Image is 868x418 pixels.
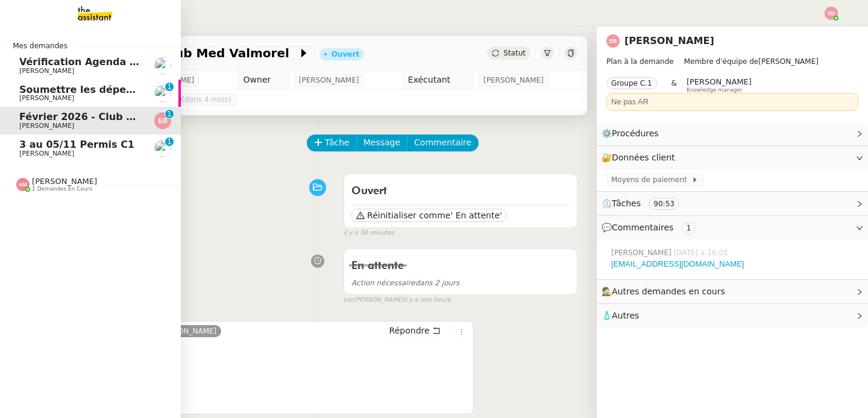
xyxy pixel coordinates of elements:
span: (dans 4 mois) [182,95,231,104]
p: 1 [167,110,172,121]
a: [EMAIL_ADDRESS][DOMAIN_NAME] [611,259,744,268]
span: 💬 [602,223,700,232]
nz-badge-sup: 1 [165,83,174,91]
span: [PERSON_NAME] [32,177,97,186]
span: Répondre [389,325,430,337]
span: Mes demandes [5,40,75,52]
span: Vérification Agenda + Chat + Wagram (9h et 14h) [19,56,290,68]
span: [PERSON_NAME] [483,74,544,86]
span: ⏲️ [602,198,690,208]
span: Statut [503,49,526,57]
span: [PERSON_NAME] [299,74,359,86]
span: [PERSON_NAME] [19,150,74,157]
span: ' En attente' [450,209,502,221]
div: 🧴Autres [597,304,868,328]
span: [DATE] 00:00 [134,93,231,106]
img: svg [154,112,171,129]
img: svg [825,7,838,20]
a: [PERSON_NAME] [152,326,222,337]
nz-tag: 90:53 [649,198,679,210]
span: [PERSON_NAME] [687,77,752,86]
button: Répondre [385,324,445,337]
p: 1 [167,138,172,148]
span: Moyens de paiement [611,174,691,186]
div: 💬Commentaires 1 [597,216,868,239]
div: ⏲️Tâches 90:53 [597,192,868,215]
span: Membre d'équipe de [684,57,759,66]
span: [PERSON_NAME] [19,122,74,130]
span: [PERSON_NAME] [19,67,74,75]
a: [PERSON_NAME] [624,35,714,46]
span: Knowledge manager [687,87,743,93]
span: [PERSON_NAME] [19,94,74,102]
span: 🔐 [602,151,680,165]
span: Autres demandes en cours [612,287,725,296]
span: Plan à la demande [606,57,674,66]
span: Message [363,136,400,150]
span: Données client [612,153,675,162]
span: par [344,295,354,305]
small: [PERSON_NAME] [344,295,451,305]
span: il y a une heure [404,295,451,305]
td: Owner [238,71,289,90]
img: users%2FNsDxpgzytqOlIY2WSYlFcHtx26m1%2Favatar%2F8901.jpg [154,140,171,157]
span: ⚙️ [602,127,664,141]
img: users%2F1ZOdYReiRxU708bktO25dFUINP72%2Favatar%2Fdbb5ecdd-14b3-417b-817a-38ae3883c55a [154,85,171,102]
span: Tâche [325,136,350,150]
span: 3 au 05/11 Permis C1 [19,139,134,150]
span: Tâches [612,198,641,208]
span: [PERSON_NAME] [606,55,858,68]
span: & [671,77,677,93]
h4: Re: Club Med [63,342,468,359]
img: users%2F9GXHdUEgf7ZlSXdwo7B3iBDT3M02%2Favatar%2Fimages.jpeg [154,57,171,74]
td: Exécutant [403,71,473,90]
span: [DATE] à 16:01 [674,247,731,258]
span: [PERSON_NAME] [611,247,674,258]
div: parfait [63,365,468,377]
p: 1 [167,83,172,93]
app-user-label: Knowledge manager [687,77,752,93]
nz-badge-sup: 1 [165,138,174,146]
div: Ne pas AR [611,96,854,108]
span: Commentaires [612,223,673,232]
button: Tâche [307,135,357,151]
span: dans 2 jours [351,279,459,287]
nz-badge-sup: 1 [165,110,174,118]
span: Réinitialiser comme [367,209,450,221]
span: il y a 38 minutes [344,228,394,238]
nz-tag: 1 [682,222,696,234]
span: 1 demandes en cours [32,186,92,192]
span: Février 2026 - Club Med Valmorel [19,111,201,122]
span: En attente [351,261,404,271]
span: Ouvert [351,186,387,197]
span: 🧴 [602,311,639,320]
div: Ouvert [332,51,359,58]
button: Commentaire [407,135,479,151]
div: 🕵️Autres demandes en cours [597,280,868,303]
div: ⚙️Procédures [597,122,868,145]
span: Autres [612,311,639,320]
span: 🕵️ [602,287,731,296]
nz-tag: Groupe C.1 [606,77,657,89]
img: svg [16,178,30,191]
button: Réinitialiser comme' En attente' [351,209,507,222]
span: Soumettre les dépenses Uber à [GEOGRAPHIC_DATA] [19,84,306,95]
span: Action nécessaire [351,279,415,287]
span: Procédures [612,128,659,138]
img: svg [606,34,620,48]
button: Message [356,135,407,151]
span: Commentaire [414,136,471,150]
div: 🔐Données client [597,146,868,169]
